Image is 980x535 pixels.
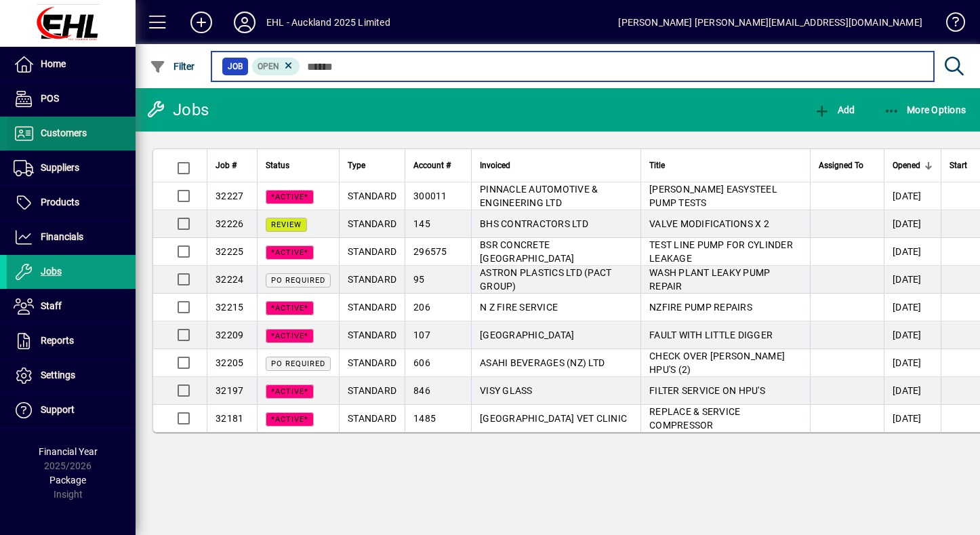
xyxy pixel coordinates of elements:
span: BHS CONTRACTORS LTD [480,218,588,229]
span: [GEOGRAPHIC_DATA] VET CLINIC [480,413,627,424]
div: [PERSON_NAME] [PERSON_NAME][EMAIL_ADDRESS][DOMAIN_NAME] [618,12,922,33]
button: Filter [146,54,199,79]
a: Settings [7,359,136,393]
span: 206 [413,302,430,313]
span: Status [266,158,289,173]
span: 32224 [216,274,243,285]
td: [DATE] [884,238,941,266]
span: Start [950,158,967,173]
span: 300011 [413,191,447,201]
div: Invoiced [480,158,632,173]
span: 32225 [216,246,243,257]
span: Products [41,197,79,207]
div: Start [950,158,979,173]
span: 32209 [216,330,243,340]
button: Profile [223,10,266,35]
span: 32226 [216,218,243,229]
span: FILTER SERVICE ON HPU'S [649,385,765,396]
button: Add [811,98,858,122]
span: ASAHI BEVERAGES (NZ) LTD [480,357,605,368]
mat-chip: Open Status: Open [252,58,300,75]
a: Staff [7,290,136,323]
span: 32197 [216,385,243,396]
span: Customers [41,127,87,138]
span: STANDARD [348,357,396,368]
span: Support [41,404,75,415]
span: ASTRON PLASTICS LTD (PACT GROUP) [480,267,611,292]
div: Account # [413,158,463,173]
a: Knowledge Base [936,3,963,47]
span: N Z FIRE SERVICE [480,302,558,313]
span: Jobs [41,266,62,277]
a: Reports [7,324,136,358]
span: 32181 [216,413,243,424]
span: STANDARD [348,218,396,229]
a: Customers [7,117,136,151]
span: Financial Year [39,446,98,457]
span: Invoiced [480,158,510,173]
span: Package [49,475,86,486]
div: Job # [216,158,249,173]
a: Financials [7,220,136,254]
td: [DATE] [884,210,941,238]
span: Job [228,60,243,73]
span: Open [258,62,279,71]
span: WASH PLANT LEAKY PUMP REPAIR [649,267,770,292]
span: Financials [41,231,83,242]
span: More Options [884,104,966,115]
span: Job # [216,158,237,173]
span: 32227 [216,191,243,201]
span: BSR CONCRETE [GEOGRAPHIC_DATA] [480,239,574,264]
span: FAULT WITH LITTLE DIGGER [649,330,773,340]
div: Jobs [146,99,209,121]
td: [DATE] [884,182,941,210]
span: 145 [413,218,430,229]
span: [GEOGRAPHIC_DATA] [480,330,574,340]
div: Opened [893,158,933,173]
span: PO REQUIRED [271,359,325,368]
span: STANDARD [348,246,396,257]
span: TEST LINE PUMP FOR CYLINDER LEAKAGE [649,239,793,264]
span: [PERSON_NAME] EASYSTEEL PUMP TESTS [649,184,777,208]
span: 32215 [216,302,243,313]
a: POS [7,82,136,116]
span: Suppliers [41,162,79,173]
span: 1485 [413,413,436,424]
span: Reports [41,335,74,346]
span: Add [814,104,855,115]
span: Type [348,158,365,173]
td: [DATE] [884,405,941,432]
span: NZFIRE PUMP REPAIRS [649,302,752,313]
td: [DATE] [884,349,941,377]
span: Settings [41,370,75,380]
div: Assigned To [819,158,876,173]
span: Home [41,58,66,69]
span: 606 [413,357,430,368]
span: REVIEW [271,220,302,229]
span: STANDARD [348,191,396,201]
span: STANDARD [348,330,396,340]
a: Home [7,47,136,81]
span: Title [649,158,665,173]
span: 32205 [216,357,243,368]
td: [DATE] [884,266,941,294]
div: EHL - Auckland 2025 Limited [266,12,390,33]
span: 95 [413,274,425,285]
td: [DATE] [884,294,941,321]
button: More Options [880,98,970,122]
span: Account # [413,158,451,173]
a: Support [7,393,136,427]
span: POS [41,93,59,104]
td: [DATE] [884,321,941,349]
span: Filter [150,61,195,72]
span: 107 [413,330,430,340]
a: Suppliers [7,151,136,185]
span: 296575 [413,246,447,257]
span: PO REQUIRED [271,276,325,285]
span: STANDARD [348,302,396,313]
span: STANDARD [348,413,396,424]
span: Staff [41,300,62,311]
span: STANDARD [348,385,396,396]
span: Assigned To [819,158,863,173]
span: REPLACE & SERVICE COMPRESSOR [649,406,740,431]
